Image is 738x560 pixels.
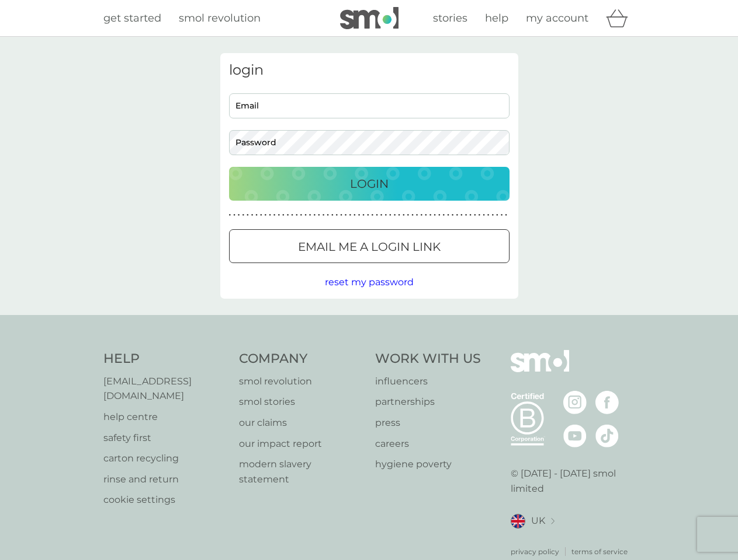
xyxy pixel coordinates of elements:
[103,409,228,425] a: help centre
[247,212,249,218] p: ●
[265,212,267,218] p: ●
[103,10,161,27] a: get started
[103,350,228,368] h4: Help
[229,229,510,263] button: Email me a login link
[340,212,342,218] p: ●
[239,350,363,368] h4: Company
[103,374,228,404] a: [EMAIL_ADDRESS][DOMAIN_NAME]
[103,430,228,446] a: safety first
[563,391,587,414] img: visit the smol Instagram page
[298,237,441,256] p: Email me a login link
[309,212,311,218] p: ●
[487,212,490,218] p: ●
[434,212,436,218] p: ●
[375,436,481,452] a: careers
[563,424,587,447] img: visit the smol Youtube page
[304,212,307,218] p: ●
[433,10,467,27] a: stories
[318,212,320,218] p: ●
[474,212,476,218] p: ●
[229,62,510,79] h3: login
[273,212,276,218] p: ●
[505,212,507,218] p: ●
[260,212,262,218] p: ●
[491,212,494,218] p: ●
[242,212,244,218] p: ●
[485,10,508,27] a: help
[325,276,414,288] span: reset my password
[350,174,389,193] p: Login
[278,212,280,218] p: ●
[372,212,374,218] p: ●
[233,212,235,218] p: ●
[411,212,414,218] p: ●
[179,10,261,27] a: smol revolution
[345,212,347,218] p: ●
[239,436,363,452] a: our impact report
[327,212,329,218] p: ●
[238,212,240,218] p: ●
[571,546,628,557] a: terms of service
[358,212,361,218] p: ●
[103,492,228,508] a: cookie settings
[526,12,588,24] span: my account
[282,212,285,218] p: ●
[313,212,316,218] p: ●
[349,212,351,218] p: ●
[551,518,555,524] img: select a new location
[103,451,228,466] a: carton recycling
[407,212,410,218] p: ●
[511,546,559,557] a: privacy policy
[375,374,481,389] a: influencers
[483,212,485,218] p: ●
[323,212,325,218] p: ●
[375,350,481,368] h4: Work With Us
[394,212,396,218] p: ●
[255,212,258,218] p: ●
[375,415,481,430] p: press
[511,466,635,496] p: © [DATE] - [DATE] smol limited
[239,415,363,430] a: our claims
[485,12,508,24] span: help
[103,12,161,24] span: get started
[496,212,498,218] p: ●
[443,212,445,218] p: ●
[425,212,427,218] p: ●
[447,212,449,218] p: ●
[403,212,405,218] p: ●
[380,212,383,218] p: ●
[331,212,334,218] p: ●
[595,391,619,414] img: visit the smol Facebook page
[239,374,363,389] a: smol revolution
[375,394,481,409] a: partnerships
[300,212,303,218] p: ●
[511,514,525,528] img: UK flag
[429,212,432,218] p: ●
[367,212,369,218] p: ●
[376,212,378,218] p: ●
[531,513,545,528] span: UK
[340,7,399,29] img: smol
[239,394,363,409] a: smol stories
[479,212,481,218] p: ●
[229,212,231,218] p: ●
[229,167,510,201] button: Login
[103,472,228,487] a: rinse and return
[269,212,271,218] p: ●
[296,212,298,218] p: ●
[375,457,481,472] a: hygiene poverty
[287,212,289,218] p: ●
[416,212,418,218] p: ●
[336,212,338,218] p: ●
[465,212,467,218] p: ●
